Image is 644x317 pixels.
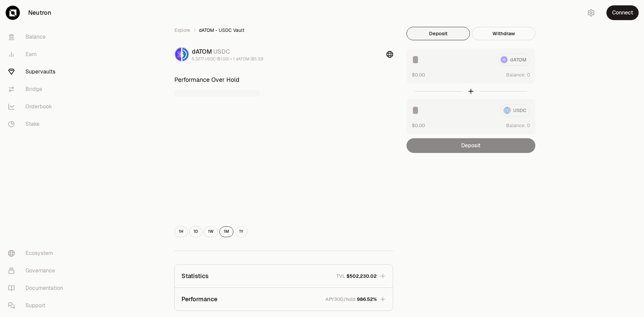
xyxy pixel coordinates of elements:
a: Support [3,297,72,314]
span: Balance: [506,122,526,129]
span: Balance: [506,71,526,78]
a: Supervaults [3,63,72,81]
a: Stake [3,115,72,133]
div: 5.3277 USDC ($1.00) = 1 dATOM ($5.33) [192,56,263,62]
a: Earn [3,46,72,63]
button: Deposit [407,27,470,40]
button: PerformanceAPY30D/hold986.52% [175,288,393,311]
p: Performance [181,295,217,304]
a: Bridge [3,81,72,98]
a: Ecosystem [3,245,72,262]
button: 1Y [235,226,248,237]
button: Withdraw [472,27,535,40]
p: APY30D/hold [325,296,356,303]
button: $0.00 [412,71,425,78]
span: 986.52% [357,296,377,303]
h3: Performance Over Hold [174,75,393,85]
div: dATOM [192,47,263,56]
span: $502,230.02 [346,273,377,279]
button: 1D [189,226,202,237]
a: Explore [174,27,190,34]
button: 1H [174,226,188,237]
p: TVL [336,273,345,279]
a: Orderbook [3,98,72,115]
img: dATOM Logo [175,48,181,61]
img: USDC Logo [182,48,189,61]
p: Statistics [181,271,209,281]
a: Balance [3,28,72,46]
a: Documentation [3,279,72,297]
nav: breadcrumb [174,27,393,34]
span: USDC [213,48,230,55]
button: Connect [606,5,639,20]
span: dATOM - USDC Vault [199,27,244,34]
button: StatisticsTVL$502,230.02 [175,265,393,287]
a: Governance [3,262,72,279]
button: 1M [219,226,233,237]
button: 1W [204,226,218,237]
button: $0.00 [412,122,425,129]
